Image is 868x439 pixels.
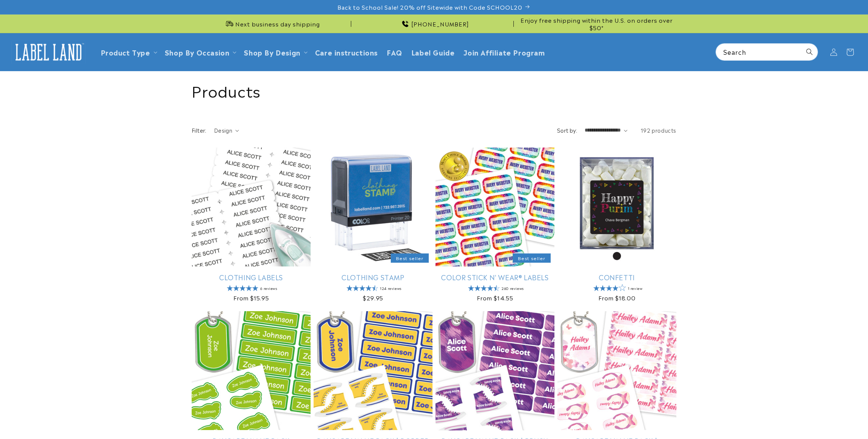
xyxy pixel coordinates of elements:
span: 192 products [641,126,676,134]
a: Care instructions [311,43,382,61]
span: Join Affiliate Program [463,48,545,56]
h1: Products [192,80,676,100]
div: Announcement [354,15,514,33]
div: Announcement [192,15,351,33]
summary: Design (0 selected) [214,126,239,134]
a: Clothing Labels [192,273,311,281]
label: Sort by: [557,126,577,134]
a: Label Guide [407,43,459,61]
span: Shop By Occasion [165,48,230,56]
span: Back to School Sale! 20% off Sitewide with Code SCHOOL20 [337,3,522,11]
a: Shop By Design [244,47,300,57]
span: [PHONE_NUMBER] [411,20,469,28]
span: Label Guide [411,48,455,56]
iframe: Gorgias Floating Chat [711,404,861,432]
button: Search [801,44,818,60]
span: Next business day shipping [235,20,320,28]
span: Care instructions [315,48,378,56]
a: Product Type [101,47,150,57]
img: Label Land [11,41,86,64]
span: Enjoy free shipping within the U.S. on orders over $50* [517,16,676,31]
span: FAQ [387,48,402,56]
div: Announcement [517,15,676,33]
summary: Product Type [96,43,160,61]
h2: Filter: [192,126,207,134]
a: Label Land [9,38,89,66]
a: Clothing Stamp [314,273,433,281]
summary: Shop By Occasion [160,43,240,61]
a: Confetti [557,273,676,281]
summary: Shop By Design [239,43,310,61]
a: FAQ [382,43,407,61]
span: Design [214,126,232,134]
a: Color Stick N' Wear® Labels [435,273,554,281]
a: Join Affiliate Program [459,43,549,61]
